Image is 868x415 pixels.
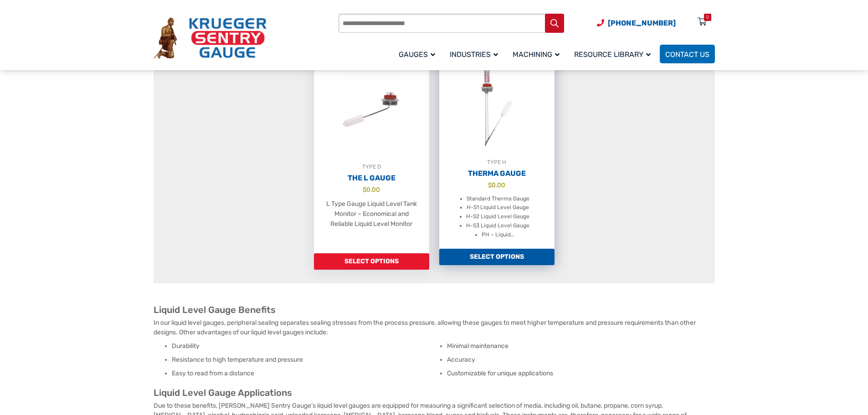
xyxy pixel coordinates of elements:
a: Machining [507,43,569,65]
img: Krueger Sentry Gauge [154,17,267,59]
p: In our liquid level gauges, peripheral sealing separates sealing stresses from the process pressu... [154,318,715,337]
li: Durability [172,342,440,351]
h2: Liquid Level Gauge Benefits [154,304,715,316]
span: Industries [450,50,498,59]
li: PH – Liquid… [482,231,514,240]
img: Therma Gauge [439,57,555,158]
span: Resource Library [574,50,651,59]
a: Contact Us [660,45,715,63]
div: TYPE D [314,162,429,171]
a: Add to cart: “Therma Gauge” [439,249,555,265]
bdi: 0.00 [488,181,505,189]
img: The L Gauge [314,62,429,162]
div: 0 [706,14,709,21]
span: $ [488,181,492,189]
a: Gauges [393,43,444,65]
a: Phone Number (920) 434-8860 [597,17,676,29]
li: Accuracy [447,355,715,364]
span: Contact Us [665,50,709,59]
li: H-S2 Liquid Level Gauge [466,212,529,221]
span: $ [363,186,366,193]
div: TYPE H [439,158,555,167]
li: H-S1 Liquid Level Gauge [467,203,529,212]
li: Easy to read from a distance [172,369,440,378]
h2: The L Gauge [314,174,429,183]
h2: Liquid Level Gauge Applications [154,387,715,399]
span: Machining [513,50,560,59]
li: Resistance to high temperature and pressure [172,355,440,364]
li: Customizable for unique applications [447,369,715,378]
a: TYPE HTherma Gauge $0.00 Standard Therma Gauge H-S1 Liquid Level Gauge H-S2 Liquid Level Gauge H-... [439,57,555,249]
bdi: 0.00 [363,186,380,193]
h2: Therma Gauge [439,169,555,178]
span: Gauges [399,50,435,59]
a: TYPE DThe L Gauge $0.00 L Type Gauge Liquid Level Tank Monitor – Economical and Reliable Liquid L... [314,62,429,253]
p: L Type Gauge Liquid Level Tank Monitor – Economical and Reliable Liquid Level Monitor [323,199,420,229]
li: Standard Therma Gauge [467,195,529,204]
a: Resource Library [569,43,660,65]
span: [PHONE_NUMBER] [608,19,676,27]
li: Minimal maintenance [447,342,715,351]
a: Add to cart: “The L Gauge” [314,253,429,270]
li: H-S3 Liquid Level Gauge [466,221,529,231]
a: Industries [444,43,507,65]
